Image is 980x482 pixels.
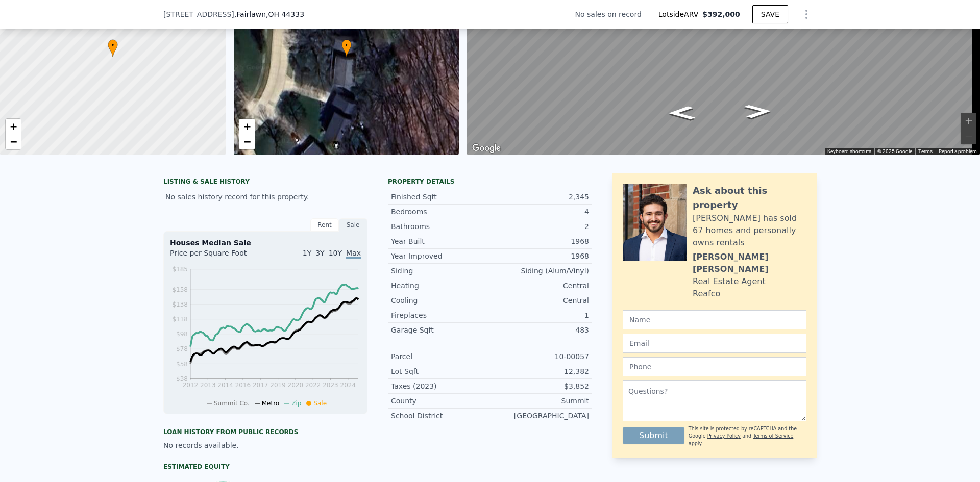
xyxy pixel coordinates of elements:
[176,375,188,383] tspan: $38
[752,5,788,23] button: SAVE
[339,218,367,232] div: Sale
[490,266,589,276] div: Siding (Alum/Vinyl)
[490,207,589,217] div: 4
[702,10,740,18] span: $392,000
[170,238,361,248] div: Houses Median Sale
[341,41,352,50] span: •
[623,427,684,444] button: Submit
[313,400,327,407] span: Sale
[391,236,490,246] div: Year Built
[288,382,304,389] tspan: 2020
[176,331,188,338] tspan: $98
[6,134,21,149] a: Zoom out
[163,463,367,471] div: Estimated Equity
[214,400,250,407] span: Summit Co.
[172,286,188,293] tspan: $158
[183,382,199,389] tspan: 2012
[689,425,806,447] div: This site is protected by reCAPTCHA and the Google and apply.
[707,433,741,439] a: Privacy Policy
[391,221,490,232] div: Bathrooms
[490,236,589,246] div: 1968
[490,221,589,232] div: 2
[391,207,490,217] div: Bedrooms
[239,134,255,149] a: Zoom out
[305,382,321,389] tspan: 2022
[490,351,589,362] div: 10-00057
[656,103,706,123] path: Go North, Woodpark Rd
[163,177,367,188] div: LISTING & SALE HISTORY
[490,396,589,406] div: Summit
[391,192,490,202] div: Finished Sqft
[623,334,806,353] input: Email
[170,248,265,264] div: Price per Square Foot
[693,212,806,249] div: [PERSON_NAME] has sold 67 homes and personally owns rentals
[961,113,976,129] button: Zoom in
[172,316,188,323] tspan: $118
[490,366,589,376] div: 12,382
[391,351,490,362] div: Parcel
[235,382,251,389] tspan: 2016
[693,251,806,275] div: [PERSON_NAME] [PERSON_NAME]
[329,249,342,257] span: 10Y
[340,382,356,389] tspan: 2024
[176,361,188,368] tspan: $58
[266,10,304,18] span: , OH 44333
[391,266,490,276] div: Siding
[163,9,234,19] span: [STREET_ADDRESS]
[163,440,367,450] div: No records available.
[391,396,490,406] div: County
[315,249,324,257] span: 3Y
[163,188,367,206] div: No sales history record for this property.
[490,310,589,320] div: 1
[470,142,503,155] img: Google
[10,135,17,148] span: −
[391,381,490,391] div: Taxes (2023)
[939,148,977,154] a: Report a problem
[172,266,188,273] tspan: $185
[391,366,490,376] div: Lot Sqft
[693,275,766,288] div: Real Estate Agent
[341,39,352,57] div: •
[291,400,301,407] span: Zip
[490,251,589,261] div: 1968
[234,9,304,19] span: , Fairlawn
[490,281,589,291] div: Central
[575,9,650,19] div: No sales on record
[108,41,118,50] span: •
[693,288,720,300] div: Reafco
[200,382,216,389] tspan: 2013
[262,400,279,407] span: Metro
[693,184,806,212] div: Ask about this property
[303,249,311,257] span: 1Y
[243,135,250,148] span: −
[346,249,361,259] span: Max
[176,345,188,352] tspan: $78
[877,148,912,154] span: © 2025 Google
[391,310,490,320] div: Fireplaces
[388,177,592,186] div: Property details
[310,218,339,232] div: Rent
[323,382,338,389] tspan: 2023
[391,411,490,421] div: School District
[10,120,17,133] span: +
[253,382,268,389] tspan: 2017
[470,142,503,155] a: Open this area in Google Maps (opens a new window)
[243,120,250,133] span: +
[490,325,589,335] div: 483
[658,9,702,19] span: Lotside ARV
[239,119,255,134] a: Zoom in
[490,411,589,421] div: [GEOGRAPHIC_DATA]
[6,119,21,134] a: Zoom in
[827,148,871,155] button: Keyboard shortcuts
[490,295,589,306] div: Central
[753,433,793,439] a: Terms of Service
[623,310,806,329] input: Name
[391,325,490,335] div: Garage Sqft
[490,192,589,202] div: 2,345
[172,301,188,308] tspan: $138
[796,4,817,24] button: Show Options
[391,281,490,291] div: Heating
[217,382,233,389] tspan: 2014
[733,101,783,121] path: Go South, Woodpark Rd
[490,381,589,391] div: $3,852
